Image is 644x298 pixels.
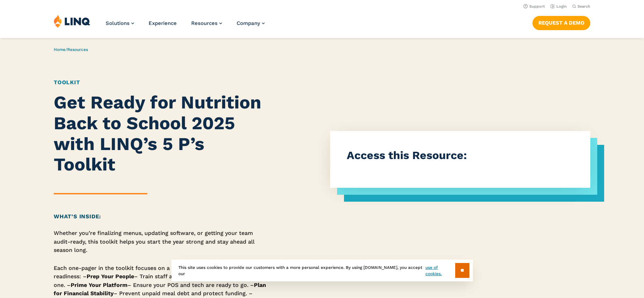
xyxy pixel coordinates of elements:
span: Solutions [106,20,130,26]
a: Support [523,4,545,9]
a: Solutions [106,20,134,26]
a: Resources [67,47,88,52]
button: Open Search Bar [572,4,590,9]
span: Resources [191,20,218,26]
nav: Primary Navigation [106,15,265,37]
div: This site uses cookies to provide our customers with a more personal experience. By using [DOMAIN... [171,260,473,281]
strong: Get Ready for Nutrition Back to School 2025 with LINQ’s 5 P’s Toolkit [54,92,261,175]
a: use of cookies. [425,264,455,277]
h2: What’s Inside: [54,212,268,221]
a: Company [237,20,265,26]
a: Home [54,47,65,52]
a: Request a Demo [532,16,590,30]
a: Experience [149,20,177,26]
p: Whether you’re finalizing menus, updating software, or getting your team audit-ready, this toolki... [54,229,268,254]
img: LINQ | K‑12 Software [54,15,90,28]
a: Toolkit [54,79,80,86]
h3: Access this Resource: [347,148,574,163]
span: / [54,47,88,52]
span: Search [577,4,590,9]
nav: Button Navigation [532,15,590,30]
a: Resources [191,20,222,26]
span: Company [237,20,260,26]
a: Login [550,4,567,9]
